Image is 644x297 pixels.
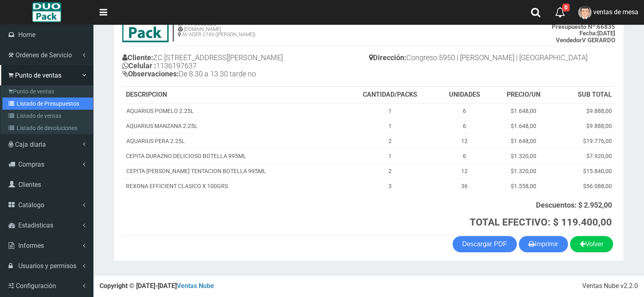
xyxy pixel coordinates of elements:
[570,236,613,252] a: Volver
[2,98,93,110] a: Listado de Presupuestos
[122,69,179,78] b: Observaciones:
[436,133,493,148] td: 12
[493,148,554,163] td: $1.320,00
[554,148,615,163] td: $7.920,00
[123,118,344,133] td: AQUARIUS MANZANA 2.25L
[344,148,436,163] td: 1
[32,2,61,22] img: Logo grande
[436,148,493,163] td: 6
[2,110,93,122] a: Listado de ventas
[519,236,568,252] button: Imprimir
[18,242,44,249] span: Informes
[15,72,61,79] span: Punto de ventas
[578,6,592,19] img: User Image
[493,87,554,103] th: PRECIO/UN
[122,52,369,82] h4: ZC [STREET_ADDRESS][PERSON_NAME] 1136197637 De 8.30 a 13.30 tarde no
[18,201,44,209] span: Catálogo
[123,133,344,148] td: AQUARIUS PERA 2.25L
[2,85,93,98] a: Punto de ventas
[369,53,406,62] b: Dirección:
[470,217,612,228] strong: TOTAL EFECTIVO: $ 119.400,00
[552,23,615,30] b: 66835
[18,262,76,270] span: Usuarios y permisos
[579,30,615,37] b: [DATE]
[344,163,436,178] td: 2
[2,122,93,134] a: Listado de devoluciones
[344,87,436,103] th: CANTIDAD/PACKS
[436,118,493,133] td: 6
[18,221,53,229] span: Estadisticas
[344,103,436,119] td: 1
[344,178,436,193] td: 3
[554,87,615,103] th: SUB TOTAL
[582,282,638,291] div: Ventas Nube v2.2.0
[344,118,436,133] td: 1
[493,103,554,119] td: $1.648,00
[493,178,554,193] td: $1.558,00
[554,103,615,119] td: $9.888,00
[493,118,554,133] td: $1.648,00
[123,163,344,178] td: CEPITA [PERSON_NAME] TENTACION BOTELLA 995ML
[554,163,615,178] td: $15.840,00
[122,53,153,62] b: Cliente:
[18,160,44,168] span: Compras
[556,37,582,44] strong: Vendedor
[556,37,615,44] b: V GERARDO
[123,178,344,193] td: REXONA EFFICIENT CLASICO X 100GRS
[593,8,638,16] span: ventas de mesa
[554,178,615,193] td: $56.088,00
[579,30,597,37] strong: Fecha:
[552,23,597,30] strong: Presupuesto Nº:
[123,148,344,163] td: CEPITA DURAZNO DELICIOSO BOTELLA 995ML
[554,133,615,148] td: $19.776,00
[100,282,214,290] strong: Copyright © [DATE]-[DATE]
[18,181,41,189] span: Clientes
[178,27,256,37] h6: [DOMAIN_NAME] AV ADER 2749 ([PERSON_NAME])
[15,141,46,148] span: Caja diaria
[493,163,554,178] td: $1.320,00
[344,133,436,148] td: 2
[436,103,493,119] td: 6
[453,236,517,252] a: Descargar PDF
[123,87,344,103] th: DESCRIPCION
[436,163,493,178] td: 12
[436,178,493,193] td: 36
[122,10,169,42] img: 15ec80cb8f772e35c0579ae6ae841c79.jpg
[493,133,554,148] td: $1.648,00
[123,103,344,119] td: AQUARIUS POMELO 2.25L
[122,61,156,70] b: Celular :
[554,118,615,133] td: $9.888,00
[15,51,72,59] span: Ordenes de Servicio
[369,52,616,66] h4: Congreso 5950 | [PERSON_NAME] | [GEOGRAPHIC_DATA]
[436,87,493,103] th: UNIDADES
[18,31,35,39] span: Home
[562,4,570,11] span: 0
[177,282,214,290] a: Ventas Nube
[536,201,612,209] strong: Descuentos: $ 2.952,00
